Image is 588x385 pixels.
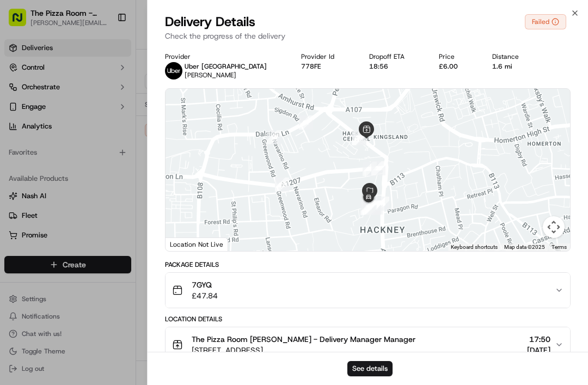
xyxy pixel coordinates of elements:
[295,111,317,134] div: 21
[103,158,175,169] span: API Documentation
[185,62,267,71] p: Uber [GEOGRAPHIC_DATA]
[347,126,370,149] div: 20
[504,244,545,250] span: Map data ©2025
[37,115,138,124] div: We're available if you need us!
[358,157,381,180] div: 17
[92,159,101,168] div: 💻
[165,315,571,323] div: Location Details
[28,70,196,82] input: Got a question? Start typing here...
[262,126,285,149] div: 18
[166,237,228,251] div: Location Not Live
[301,52,351,61] div: Provider Id
[37,104,179,115] div: Start new chat
[371,192,394,215] div: 16
[369,62,421,71] div: 18:56
[165,62,182,80] img: uber-new-logo.jpeg
[192,334,415,345] span: The Pizza Room [PERSON_NAME] - Delivery Manager Manager
[77,184,132,193] a: Powered byPylon
[552,244,567,250] a: Terms (opens in new tab)
[492,62,536,71] div: 1.6 mi
[166,273,570,308] button: 7GYQ£47.84
[527,345,550,356] span: [DATE]
[166,327,570,362] button: The Pizza Room [PERSON_NAME] - Delivery Manager Manager[STREET_ADDRESS]17:50[DATE]
[301,62,321,71] button: 778FE
[168,237,204,251] img: Google
[22,158,83,169] span: Knowledge Base
[192,279,218,290] span: 7GYQ
[165,52,284,61] div: Provider
[192,290,218,301] span: £47.84
[525,14,566,29] button: Failed
[165,260,571,269] div: Package Details
[88,154,179,173] a: 💻API Documentation
[451,243,498,251] button: Keyboard shortcuts
[108,185,132,193] span: Pylon
[439,52,475,61] div: Price
[364,196,387,219] div: 26
[7,154,88,173] a: 📗Knowledge Base
[11,11,33,33] img: Nash
[192,345,415,356] span: [STREET_ADDRESS]
[11,44,198,61] p: Welcome 👋
[11,159,20,168] div: 📗
[185,71,236,80] span: [PERSON_NAME]
[185,107,198,120] button: Start new chat
[492,52,536,61] div: Distance
[527,334,550,345] span: 17:50
[165,13,255,30] span: Delivery Details
[271,173,293,196] div: 22
[347,361,393,376] button: See details
[439,62,475,71] div: £6.00
[168,237,204,251] a: Open this area in Google Maps (opens a new window)
[543,216,565,238] button: Map camera controls
[165,30,571,41] p: Check the progress of the delivery
[369,52,421,61] div: Dropoff ETA
[367,157,390,180] div: 23
[11,104,30,124] img: 1736555255976-a54dd68f-1ca7-489b-9aae-adbdc363a1c4
[363,196,385,219] div: 28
